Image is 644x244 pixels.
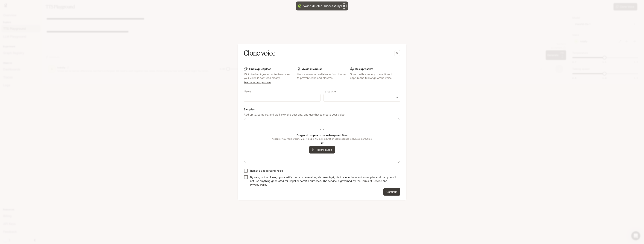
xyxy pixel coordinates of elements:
[302,67,322,70] b: Avoid mic noise
[361,179,382,182] a: Terms of Service
[350,72,400,80] p: Speak with a variety of emotions to capture the full range of the voice.
[244,72,294,80] p: Minimize background noise to ensure your voice is captured clearly.
[323,90,336,93] p: Language
[383,188,400,196] button: Continue
[324,96,400,100] div: ​
[250,175,397,187] p: By using voice cloning, you certify that you have all legal consents/rights to clone these voice ...
[272,137,372,141] span: Accepts: wav, mp3, webm. Max file size: 4MB. File duration 5 to 15 seconds long. Maximum 3 files.
[321,141,323,144] b: or
[250,169,283,173] p: Remove background noise
[297,133,347,137] b: Drag and drop or browse to upload files
[244,81,271,84] a: Read more best practices
[244,113,400,116] p: Add up to 3 samples, and we'll pick the best one, and use that to create your voice
[244,90,251,93] p: Name
[303,4,341,8] div: Voice deleted successfully
[355,67,373,70] b: Be expressive
[309,146,335,154] button: Record audio
[297,72,347,80] p: Keep a reasonable distance from the mic to prevent echo and plosives.
[250,183,267,186] a: Privacy Policy
[244,48,275,58] h5: Clone voice
[249,67,271,70] b: Find a quiet place
[244,108,400,111] h6: Samples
